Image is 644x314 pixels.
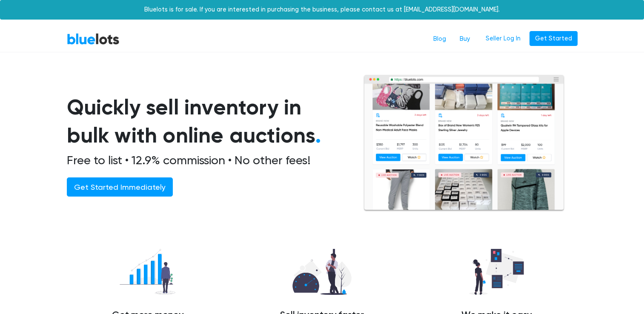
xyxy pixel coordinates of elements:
[112,244,182,300] img: recover_more-49f15717009a7689fa30a53869d6e2571c06f7df1acb54a68b0676dd95821868.png
[480,31,526,46] a: Seller Log In
[426,31,453,47] a: Blog
[67,33,120,45] a: BlueLots
[315,123,321,148] span: .
[453,31,477,47] a: Buy
[67,153,343,168] h2: Free to list • 12.9% commission • No other fees!
[67,177,173,197] a: Get Started Immediately
[530,31,578,46] a: Get Started
[286,244,358,300] img: sell_faster-bd2504629311caa3513348c509a54ef7601065d855a39eafb26c6393f8aa8a46.png
[462,244,530,300] img: we_manage-77d26b14627abc54d025a00e9d5ddefd645ea4957b3cc0d2b85b0966dac19dae.png
[67,93,343,150] h1: Quickly sell inventory in bulk with online auctions
[363,74,565,212] img: browserlots-effe8949e13f0ae0d7b59c7c387d2f9fb811154c3999f57e71a08a1b8b46c466.png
